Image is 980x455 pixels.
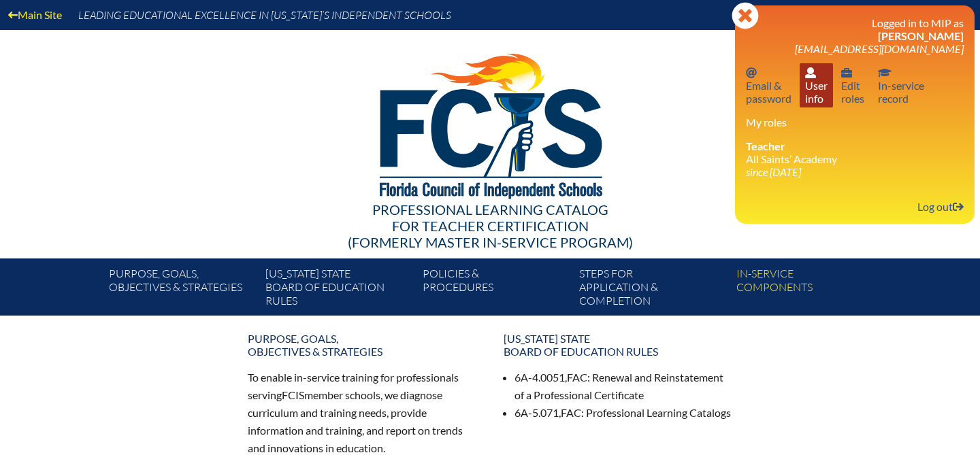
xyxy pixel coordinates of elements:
li: 6A-5.071, : Professional Learning Catalogs [514,404,732,422]
span: [PERSON_NAME] [878,29,964,42]
a: Log outLog out [912,197,969,216]
a: User infoEditroles [836,63,870,107]
a: Purpose, goals,objectives & strategies [240,326,485,363]
svg: Email password [746,67,757,78]
span: for Teacher Certification [392,218,589,234]
i: since [DATE] [746,165,801,178]
svg: User info [841,67,852,78]
a: User infoUserinfo [800,63,833,107]
a: Purpose, goals,objectives & strategies [103,264,260,316]
svg: Close [732,2,759,29]
li: 6A-4.0051, : Renewal and Reinstatement of a Professional Certificate [514,369,732,404]
span: Teacher [746,139,785,152]
a: In-service recordIn-servicerecord [872,63,930,107]
a: [US_STATE] StateBoard of Education rules [495,326,740,363]
a: [US_STATE] StateBoard of Education rules [260,264,416,316]
span: FCIS [282,388,304,401]
svg: Log out [953,201,964,212]
li: All Saints’ Academy [746,139,964,178]
a: In-servicecomponents [731,264,887,316]
a: Email passwordEmail &password [740,63,797,107]
a: Steps forapplication & completion [574,264,730,316]
span: FAC [561,406,581,419]
a: Main Site [3,5,67,24]
h3: My roles [746,116,964,129]
div: Professional Learning Catalog (formerly Master In-service Program) [98,201,882,250]
a: Policies &Procedures [417,264,574,316]
svg: User info [805,67,816,78]
svg: In-service record [878,67,892,78]
img: FCISlogo221.eps [350,30,631,216]
span: FAC [567,371,587,384]
h3: Logged in to MIP as [746,16,964,55]
span: [EMAIL_ADDRESS][DOMAIN_NAME] [795,42,964,55]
